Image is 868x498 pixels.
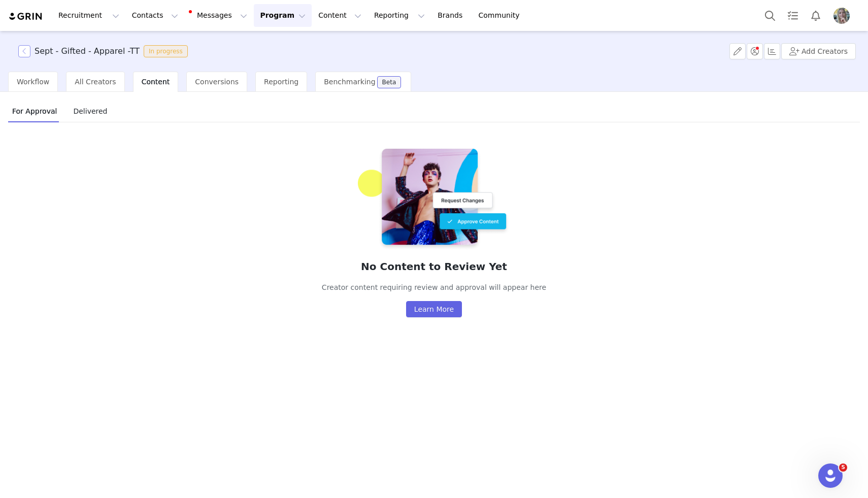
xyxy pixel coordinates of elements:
[473,4,530,27] a: Community
[818,463,843,488] iframe: Intercom live chat
[781,43,856,59] button: Add Creators
[18,45,192,57] span: [object Object]
[833,8,850,24] img: 4c4d8390-f692-4448-aacb-a4bdb8ccc65e.jpg
[8,12,44,21] img: grin logo
[126,4,184,27] button: Contacts
[805,4,827,27] button: Notifications
[368,4,431,27] button: Reporting
[827,8,860,24] button: Profile
[35,45,140,57] h3: Sept - Gifted - Apparel -TT
[839,463,847,472] span: 5
[52,4,125,27] button: Recruitment
[406,301,462,317] button: Learn More
[759,4,781,27] button: Search
[431,4,472,27] a: Brands
[358,147,510,251] img: forapproval-empty@2x.png
[312,4,368,27] button: Content
[264,78,298,86] span: Reporting
[69,103,111,119] span: Delivered
[322,282,546,293] p: Creator content requiring review and approval will appear here
[185,4,253,27] button: Messages
[142,78,170,86] span: Content
[8,103,61,119] span: For Approval
[195,78,239,86] span: Conversions
[144,45,188,57] span: In progress
[782,4,804,27] a: Tasks
[382,79,396,85] div: Beta
[324,78,375,86] span: Benchmarking
[322,259,546,274] h2: No Content to Review Yet
[75,78,116,86] span: All Creators
[254,4,312,27] button: Program
[17,78,49,86] span: Workflow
